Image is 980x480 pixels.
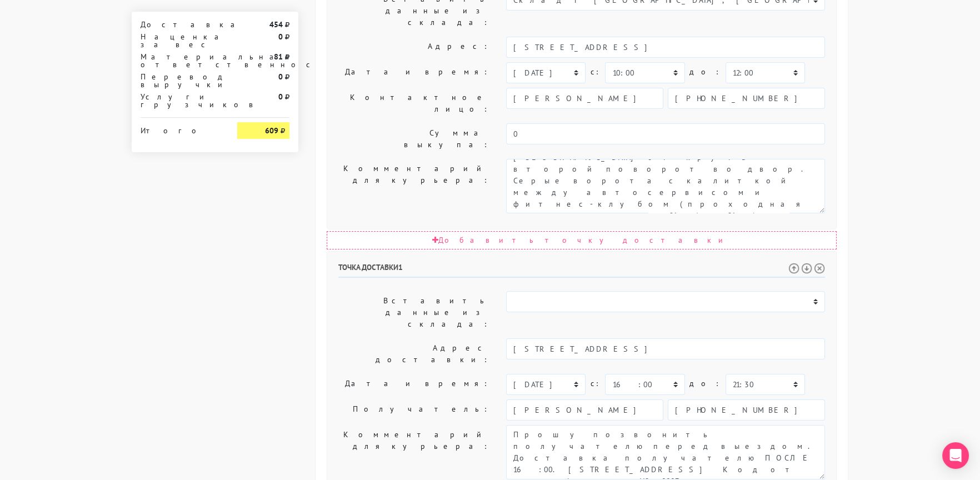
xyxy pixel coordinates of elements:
[132,73,229,88] div: Перевод выручки
[278,72,283,82] strong: 0
[132,93,229,108] div: Услуги грузчиков
[398,262,403,272] span: 1
[689,374,721,393] label: до:
[506,88,663,109] input: Имя
[330,123,498,154] label: Сумма выкупа:
[141,122,221,134] div: Итого
[590,374,601,393] label: c:
[330,338,498,369] label: Адрес доставки:
[668,88,825,109] input: Телефон
[506,159,825,213] textarea: Как пройти: по [GEOGRAPHIC_DATA] от круга второй поворот во двор. Серые ворота с калиткой между а...
[330,425,498,479] label: Комментарий для курьера:
[668,399,825,421] input: Телефон
[506,425,825,479] textarea: Прошу позвонить получателю перед выездом. ДЛ - "Нам нужен к [DATE]-[DATE], 4 если заберём - ок" Ц...
[265,126,278,136] strong: 609
[330,62,498,83] label: Дата и время:
[330,159,498,213] label: Комментарий для курьера:
[269,19,283,29] strong: 454
[132,53,229,68] div: Материальная ответственность
[330,374,498,395] label: Дата и время:
[338,263,825,278] h6: Точка доставки
[132,33,229,48] div: Наценка за вес
[506,399,663,421] input: Имя
[278,32,283,42] strong: 0
[278,92,283,102] strong: 0
[132,21,229,28] div: Доставка
[590,62,601,82] label: c:
[942,442,969,469] div: Open Intercom Messenger
[689,62,721,82] label: до:
[330,291,498,334] label: Вставить данные из склада:
[327,231,837,249] div: Добавить точку доставки
[330,88,498,119] label: Контактное лицо:
[330,37,498,58] label: Адрес:
[330,399,498,421] label: Получатель:
[274,52,283,62] strong: 81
